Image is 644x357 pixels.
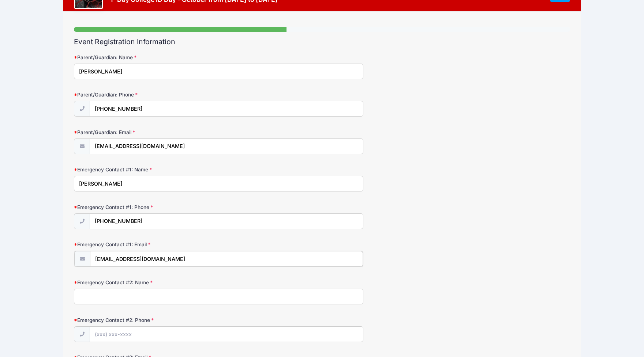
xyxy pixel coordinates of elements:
label: Emergency Contact #1: Email [74,241,239,248]
input: email@email.com [90,138,363,154]
input: email@email.com [90,251,363,267]
input: (xxx) xxx-xxxx [90,101,363,117]
label: Emergency Contact #1: Name [74,166,239,173]
label: Parent/Guardian: Phone [74,91,239,98]
label: Parent/Guardian: Email [74,129,239,136]
input: (xxx) xxx-xxxx [90,213,363,229]
label: Parent/Guardian: Name [74,54,239,61]
input: (xxx) xxx-xxxx [90,326,363,342]
h2: Event Registration Information [74,38,570,46]
label: Emergency Contact #2: Phone [74,316,239,324]
label: Emergency Contact #1: Phone [74,204,239,211]
label: Emergency Contact #2: Name [74,279,239,286]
